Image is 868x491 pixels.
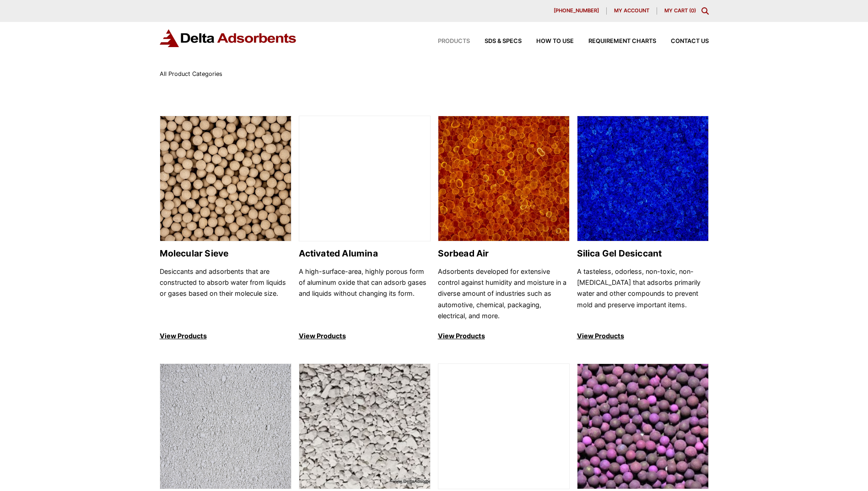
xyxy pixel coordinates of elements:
img: OrganoClay Water Filtration Media [299,364,430,490]
span: Products [438,38,470,44]
a: Activated Alumina Activated Alumina A high-surface-area, highly porous form of aluminum oxide tha... [299,116,431,342]
p: View Products [577,331,709,342]
p: A high-surface-area, highly porous form of aluminum oxide that can adsorb gases and liquids witho... [299,266,431,322]
p: View Products [299,331,431,342]
a: My account [607,7,657,15]
h2: Silica Gel Desiccant [577,248,709,259]
p: A tasteless, odorless, non-toxic, non-[MEDICAL_DATA] that adsorbs primarily water and other compo... [577,266,709,322]
a: Contact Us [656,38,709,44]
p: Desiccants and adsorbents that are constructed to absorb water from liquids or gases based on the... [160,266,291,322]
img: Sorbead Air [438,116,569,242]
span: My account [614,8,649,13]
img: Delta Adsorbents [160,29,297,47]
img: Activated Carbon Bulk & Bags [438,364,569,490]
h2: Sorbead Air [438,248,570,259]
span: 0 [691,7,694,14]
img: Activated Alumina [299,116,430,242]
span: SDS & SPECS [485,38,522,44]
img: Silica Gel Desiccant [577,116,708,242]
span: Contact Us [671,38,709,44]
span: All Product Categories [160,70,222,77]
a: Silica Gel Desiccant Silica Gel Desiccant A tasteless, odorless, non-toxic, non-[MEDICAL_DATA] th... [577,116,709,342]
span: [PHONE_NUMBER] [554,8,599,13]
span: Requirement Charts [588,38,656,44]
p: View Products [160,331,291,342]
a: Requirement Charts [574,38,656,44]
img: Molecular Sieve [160,116,291,242]
h2: Molecular Sieve [160,248,291,259]
a: Sorbead Air Sorbead Air Adsorbents developed for extensive control against humidity and moisture ... [438,116,570,342]
p: View Products [438,331,570,342]
a: How to Use [522,38,574,44]
a: Products [423,38,470,44]
img: Gas Phase-Air Filtration Media [577,364,708,490]
a: My Cart (0) [664,7,696,14]
p: Adsorbents developed for extensive control against humidity and moisture in a diverse amount of i... [438,266,570,322]
div: Toggle Modal Content [701,7,709,15]
h2: Activated Alumina [299,248,431,259]
a: [PHONE_NUMBER] [546,7,607,15]
a: Molecular Sieve Molecular Sieve Desiccants and adsorbents that are constructed to absorb water fr... [160,116,291,342]
img: Bleaching Clay [160,364,291,490]
span: How to Use [536,38,574,44]
a: SDS & SPECS [470,38,522,44]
